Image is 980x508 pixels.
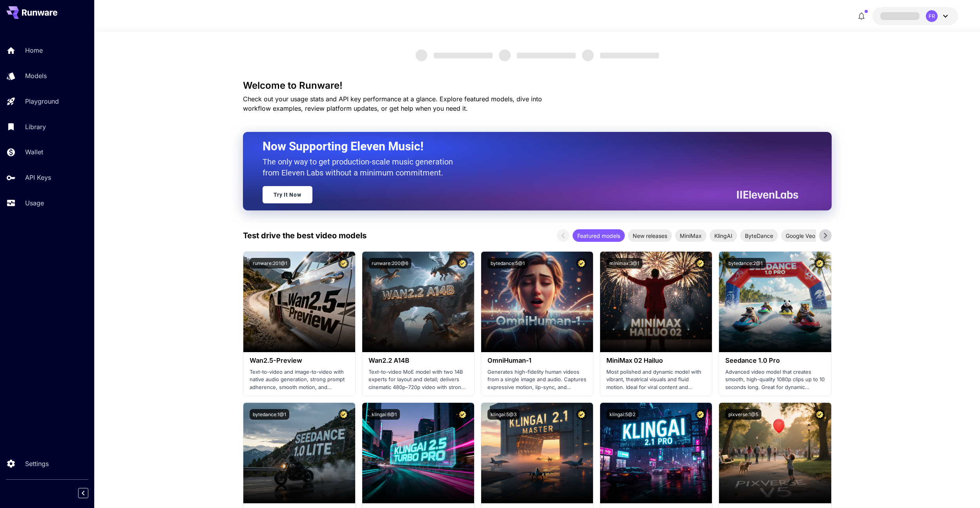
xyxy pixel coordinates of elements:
[338,258,349,269] button: Certified Model – Vetted for best performance and includes a commercial license.
[814,258,825,269] button: Certified Model – Vetted for best performance and includes a commercial license.
[25,97,59,106] p: Playground
[263,139,792,154] h2: Now Supporting Eleven Music!
[675,229,706,242] div: MiniMax
[606,357,706,364] h3: MiniMax 02 Hailuo
[628,229,672,242] div: New releases
[487,258,528,269] button: bytedance:5@1
[263,186,312,203] a: Try It Now
[600,403,712,503] img: alt
[573,232,625,240] span: Featured models
[740,232,778,240] span: ByteDance
[725,357,825,364] h3: Seedance 1.0 Pro
[606,368,706,391] p: Most polished and dynamic model with vibrant, theatrical visuals and fluid motion. Ideal for vira...
[243,80,832,91] h3: Welcome to Runware!
[781,232,820,240] span: Google Veo
[606,409,639,420] button: klingai:5@2
[487,368,587,391] p: Generates high-fidelity human videos from a single image and audio. Captures expressive motion, l...
[872,7,958,25] button: FR
[576,258,587,269] button: Certified Model – Vetted for best performance and includes a commercial license.
[84,486,94,500] div: Collapse sidebar
[25,459,49,468] p: Settings
[719,252,831,352] img: alt
[695,258,706,269] button: Certified Model – Vetted for best performance and includes a commercial license.
[243,95,542,112] span: Check out your usage stats and API key performance at a glance. Explore featured models, dive int...
[740,229,778,242] div: ByteDance
[243,403,355,503] img: alt
[487,357,587,364] h3: OmniHuman‑1
[25,122,46,132] p: Library
[576,409,587,420] button: Certified Model – Vetted for best performance and includes a commercial license.
[263,156,459,178] p: The only way to get production-scale music generation from Eleven Labs without a minimum commitment.
[369,368,468,391] p: Text-to-video MoE model with two 14B experts for layout and detail; delivers cinematic 480p–720p ...
[25,71,47,80] p: Models
[926,10,938,22] div: FR
[25,46,43,55] p: Home
[628,232,672,240] span: New releases
[573,229,625,242] div: Featured models
[725,409,761,420] button: pixverse:1@5
[250,258,290,269] button: runware:201@1
[369,409,400,420] button: klingai:6@1
[369,357,468,364] h3: Wan2.2 A14B
[362,252,474,352] img: alt
[362,403,474,503] img: alt
[25,173,51,182] p: API Keys
[457,409,468,420] button: Certified Model – Vetted for best performance and includes a commercial license.
[814,409,825,420] button: Certified Model – Vetted for best performance and includes a commercial license.
[675,232,706,240] span: MiniMax
[695,409,706,420] button: Certified Model – Vetted for best performance and includes a commercial license.
[243,230,367,241] p: Test drive the best video models
[725,368,825,391] p: Advanced video model that creates smooth, high-quality 1080p clips up to 10 seconds long. Great f...
[487,409,520,420] button: klingai:5@3
[719,403,831,503] img: alt
[481,403,593,503] img: alt
[338,409,349,420] button: Certified Model – Vetted for best performance and includes a commercial license.
[243,252,355,352] img: alt
[710,232,737,240] span: KlingAI
[25,147,43,157] p: Wallet
[710,229,737,242] div: KlingAI
[725,258,766,269] button: bytedance:2@1
[250,357,349,364] h3: Wan2.5-Preview
[369,258,411,269] button: runware:200@6
[250,409,289,420] button: bytedance:1@1
[481,252,593,352] img: alt
[457,258,468,269] button: Certified Model – Vetted for best performance and includes a commercial license.
[78,488,88,498] button: Collapse sidebar
[606,258,642,269] button: minimax:3@1
[600,252,712,352] img: alt
[250,368,349,391] p: Text-to-video and image-to-video with native audio generation, strong prompt adherence, smooth mo...
[781,229,820,242] div: Google Veo
[25,198,44,208] p: Usage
